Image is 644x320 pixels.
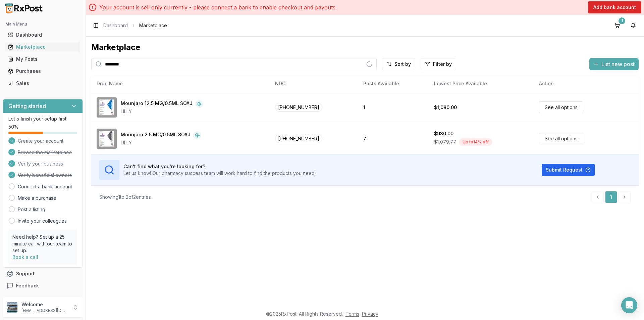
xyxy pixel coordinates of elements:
[91,42,639,53] div: Marketplace
[539,133,583,144] a: See all options
[5,65,80,77] a: Purchases
[18,218,67,224] a: Invite your colleagues
[358,123,429,154] td: 7
[8,32,77,38] div: Dashboard
[18,149,72,156] span: Browse the marketplace
[18,161,63,167] span: Verify your business
[270,76,358,92] th: NDC
[459,138,492,146] div: Up to 14 % off
[3,30,83,40] button: Dashboard
[91,76,270,92] th: Drug Name
[8,116,77,122] p: Let's finish your setup first!
[123,170,316,177] p: Let us know! Our pharmacy success team will work hard to find the products you need.
[382,58,415,70] button: Sort by
[121,108,203,115] div: LILLY
[434,104,457,111] div: $1,080.00
[421,58,456,70] button: Filter by
[97,129,117,149] img: Mounjaro 2.5 MG/0.5ML SOAJ
[103,22,167,29] nav: breadcrumb
[434,139,456,145] span: $1,079.77
[7,302,17,313] img: User avatar
[5,77,80,89] a: Sales
[8,124,18,130] span: 50 %
[18,172,72,179] span: Verify beneficial owners
[18,138,63,144] span: Create your account
[21,308,68,313] p: [EMAIL_ADDRESS][DOMAIN_NAME]
[5,29,80,41] a: Dashboard
[8,68,77,75] div: Purchases
[429,76,534,92] th: Lowest Price Available
[18,195,56,201] a: Make a purchase
[103,22,128,29] a: Dashboard
[21,301,68,308] p: Welcome
[3,3,46,13] img: RxPost Logo
[612,20,623,31] button: 1
[12,254,38,260] a: Book a call
[619,17,625,24] div: 1
[3,66,83,77] button: Purchases
[8,44,77,50] div: Marketplace
[123,163,316,170] h3: Can't find what you're looking for?
[589,58,639,70] button: List new post
[275,134,322,143] span: [PHONE_NUMBER]
[121,131,191,139] div: Mounjaro 2.5 MG/0.5ML SOAJ
[534,76,639,92] th: Action
[8,102,46,110] h3: Getting started
[592,191,631,203] nav: pagination
[3,42,83,52] button: Marketplace
[605,191,617,203] a: 1
[3,78,83,89] button: Sales
[16,282,39,289] span: Feedback
[3,54,83,64] button: My Posts
[275,103,322,112] span: [PHONE_NUMBER]
[8,56,77,62] div: My Posts
[358,76,429,92] th: Posts Available
[589,61,639,68] a: List new post
[621,297,637,313] div: Open Intercom Messenger
[588,1,641,13] button: Add bank account
[12,234,73,254] p: Need help? Set up a 25 minute call with our team to set up.
[345,311,359,317] a: Terms
[8,80,77,87] div: Sales
[362,311,378,317] a: Privacy
[139,22,167,29] span: Marketplace
[5,41,80,53] a: Marketplace
[99,194,151,200] div: Showing 1 to 2 of 2 entries
[358,92,429,123] td: 1
[601,60,635,68] span: List new post
[539,101,583,113] a: See all options
[121,139,201,146] div: LILLY
[18,206,45,213] a: Post a listing
[5,21,80,27] h2: Main Menu
[97,97,117,118] img: Mounjaro 12.5 MG/0.5ML SOAJ
[18,183,72,190] a: Connect a bank account
[433,61,452,67] span: Filter by
[434,130,453,137] div: $930.00
[99,3,337,11] p: Your account is sell only currently - please connect a bank to enable checkout and payouts.
[121,100,193,108] div: Mounjaro 12.5 MG/0.5ML SOAJ
[542,164,595,176] button: Submit Request
[5,53,80,65] a: My Posts
[394,61,411,67] span: Sort by
[3,268,83,280] button: Support
[3,280,83,292] button: Feedback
